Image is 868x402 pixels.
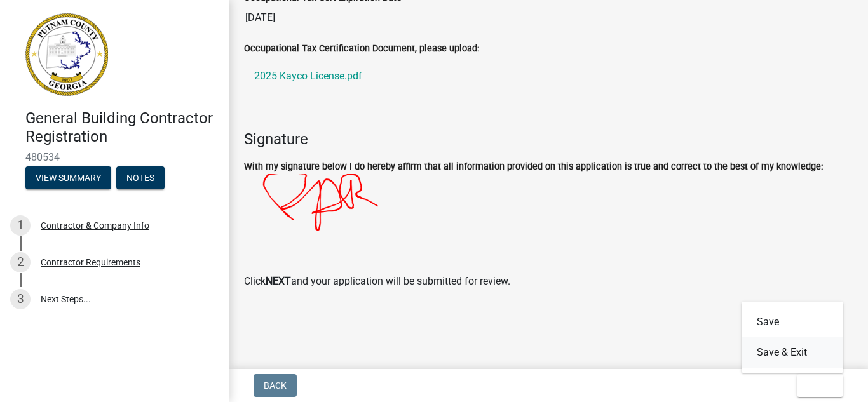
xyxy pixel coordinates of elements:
h4: General Building Contractor Registration [25,109,219,146]
div: Contractor Requirements [41,258,140,267]
div: Exit [742,302,843,373]
button: Back [254,374,297,397]
h4: Signature [244,130,853,149]
span: Exit [807,380,825,391]
label: With my signature below I do hereby affirm that all information provided on this application is t... [244,163,823,171]
wm-modal-confirm: Notes [116,173,165,184]
a: 2025 Kayco License.pdf [244,61,853,91]
button: Exit [797,374,843,397]
strong: NEXT [266,275,291,287]
button: Save [742,307,843,337]
div: 1 [10,215,31,236]
span: Back [264,380,287,391]
button: View Summary [25,166,111,189]
wm-modal-confirm: Summary [25,173,111,184]
div: Contractor & Company Info [41,221,149,230]
button: Notes [116,166,165,189]
div: 2 [10,252,31,272]
span: 480534 [25,151,203,163]
img: +uZJbXAAAABklEQVQDAGPtnKrVPP+QAAAAAElFTkSuQmCC [244,174,657,238]
button: Save & Exit [742,337,843,368]
label: Occupational Tax Certification Document, please upload: [244,44,479,53]
img: Putnam County, Georgia [25,13,108,96]
p: Click and your application will be submitted for review. [244,274,853,289]
div: 3 [10,289,31,309]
